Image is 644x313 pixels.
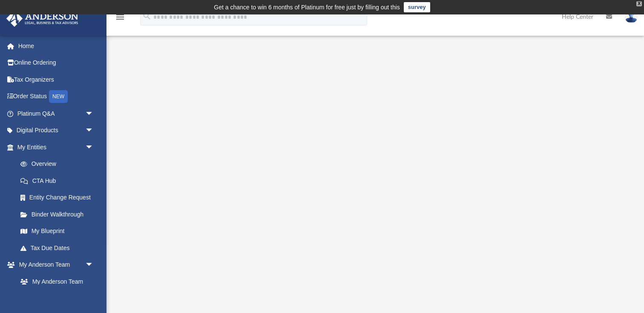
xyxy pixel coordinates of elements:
[85,122,102,139] span: arrow_drop_down
[625,11,638,23] img: User Pic
[12,156,106,173] a: Overview
[12,273,98,290] a: My Anderson Team
[12,189,106,206] a: Entity Change Request
[214,2,400,12] div: Get a chance to win 6 months of Platinum for free just by filling out this
[6,139,106,156] a: My Entitiesarrow_drop_down
[12,239,106,256] a: Tax Due Dates
[6,122,106,139] a: Digital Productsarrow_drop_down
[142,11,152,21] i: search
[12,223,102,240] a: My Blueprint
[12,206,106,223] a: Binder Walkthrough
[6,54,106,71] a: Online Ordering
[6,88,106,105] a: Order StatusNEW
[115,12,125,22] i: menu
[85,256,102,274] span: arrow_drop_down
[85,105,102,122] span: arrow_drop_down
[4,10,81,27] img: Anderson Advisors Platinum Portal
[6,37,106,54] a: Home
[6,256,102,273] a: My Anderson Teamarrow_drop_down
[6,71,106,88] a: Tax Organizers
[12,172,106,189] a: CTA Hub
[6,105,106,122] a: Platinum Q&Aarrow_drop_down
[636,1,642,6] div: close
[49,90,68,103] div: NEW
[404,2,430,12] a: survey
[85,139,102,156] span: arrow_drop_down
[115,16,125,22] a: menu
